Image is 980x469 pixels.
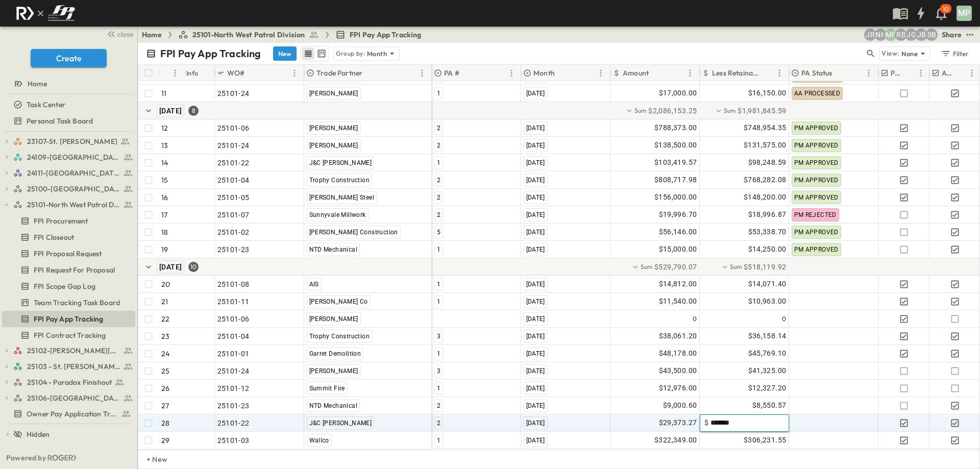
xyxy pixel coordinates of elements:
span: 1 [437,246,440,253]
div: Josh Gille (jgille@fpibuilders.com) [905,29,917,41]
a: FPI Pay App Tracking [2,312,133,326]
p: 26 [161,383,169,393]
span: [PERSON_NAME] Steel [309,194,375,201]
span: [DATE] [526,437,545,444]
button: Menu [966,67,978,79]
span: 1 [437,298,440,305]
nav: breadcrumbs [142,30,428,40]
span: $14,071.40 [748,278,787,290]
button: Filter [937,46,972,61]
span: FPI Procurement [34,216,88,226]
p: 21 [161,297,168,307]
span: [DATE] [526,246,545,253]
span: PM APPROVED [794,159,839,166]
span: PM REJECTED [794,211,837,218]
button: MP [955,5,973,22]
a: FPI Procurement [2,214,133,228]
button: Menu [684,67,696,79]
span: FPI Scope Gap Log [34,281,95,291]
p: + New [146,454,153,464]
span: $8,550.57 [752,400,787,411]
button: Sort [163,67,174,79]
p: 20 [161,279,170,289]
p: 12 [161,123,168,133]
span: FPI Pay App Tracking [34,314,103,324]
span: $529,790.07 [654,262,697,272]
div: Jayden Ramirez (jramirez@fpibuilders.com) [864,29,876,41]
span: FPI Request For Proposal [34,265,115,275]
span: Summit Fire [309,385,345,392]
p: Sum [730,262,742,271]
p: 11 [161,88,166,98]
a: Team Tracking Task Board [2,295,133,310]
span: 1 [437,350,440,357]
span: [PERSON_NAME] [309,367,358,375]
div: FPI Closeouttest [2,229,135,245]
div: Share [942,30,962,40]
div: 24111-[GEOGRAPHIC_DATA]test [2,165,135,181]
span: 25101-North West Patrol Division [27,200,120,210]
span: [DATE] [526,125,545,132]
p: Amount [623,68,649,78]
span: 25101-22 [217,158,250,168]
span: [DATE] [526,211,545,218]
span: 25101-23 [217,401,250,411]
span: [DATE] [526,315,545,323]
span: 1 [437,281,440,288]
span: [DATE] [526,298,545,305]
span: [DATE] [526,281,545,288]
span: Sunnyvale Millwork [309,211,366,218]
p: PE Expecting [891,68,904,78]
span: $48,178.00 [659,348,697,359]
div: Owner Pay Application Trackingtest [2,406,135,422]
div: Team Tracking Task Boardtest [2,294,135,311]
span: $41,325.00 [748,365,787,377]
span: [DATE] [526,194,545,201]
span: PM APPROVED [794,229,839,236]
p: Month [533,68,555,78]
div: MP [957,6,972,21]
span: [DATE] [526,90,545,97]
div: 0 [611,311,699,327]
div: FPI Proposal Requesttest [2,245,135,262]
span: FPI Pay App Tracking [350,30,421,40]
span: PM APPROVED [794,125,839,132]
span: Team Tracking Task Board [34,298,120,308]
span: $98,248.59 [748,157,787,168]
div: # [159,65,184,81]
span: $16,150.00 [748,87,787,99]
span: $768,282.08 [744,174,786,186]
div: 25101-North West Patrol Divisiontest [2,196,135,213]
span: $12,327.20 [748,382,787,394]
span: [PERSON_NAME] [309,90,358,97]
p: PA Status [801,68,832,78]
span: $11,540.00 [659,295,697,307]
span: [PERSON_NAME] [309,142,358,149]
div: Sterling Barnett (sterling@fpibuilders.com) [925,29,938,41]
span: $18,996.87 [748,209,787,220]
span: NTD Mechanical [309,402,358,409]
div: 25104 - Paradox Finishouttest [2,374,135,390]
p: 24 [161,349,169,359]
span: 25101-11 [217,297,250,307]
span: 24111-[GEOGRAPHIC_DATA] [27,168,120,178]
span: 25101-04 [217,331,250,341]
span: [DATE] [526,367,545,375]
span: Garret Demolition [309,350,361,357]
button: Sort [461,67,473,79]
span: $14,812.00 [659,278,697,290]
div: 25102-Christ The Redeemer Anglican Churchtest [2,342,135,359]
span: $43,500.00 [659,365,697,377]
span: [DATE] [526,229,545,236]
p: View: [881,48,899,59]
p: FPI Pay App Tracking [160,46,261,61]
button: Sort [906,67,918,79]
p: 18 [161,227,168,237]
span: Hidden [27,429,50,439]
span: close [117,29,133,39]
span: $748,954.35 [744,122,786,134]
div: Regina Barnett (rbarnett@fpibuilders.com) [895,29,907,41]
span: FPI Closeout [34,232,74,242]
button: Menu [288,67,301,79]
div: FPI Request For Proposaltest [2,262,135,278]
